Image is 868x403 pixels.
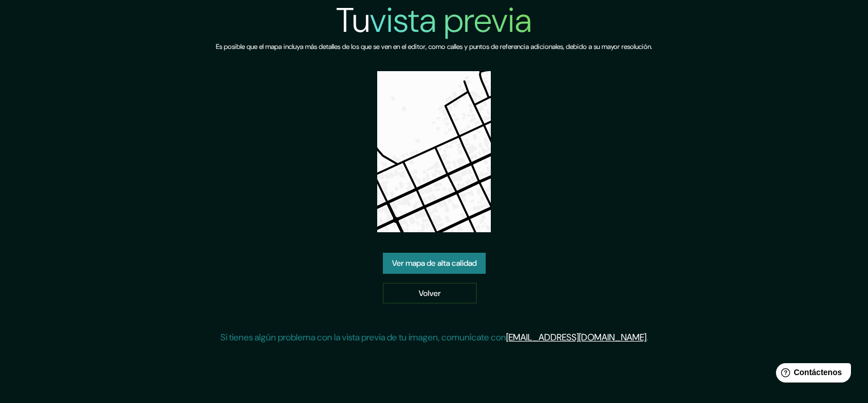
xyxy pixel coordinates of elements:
a: Ver mapa de alta calidad [383,253,486,274]
p: Si tienes algún problema con la vista previa de tu imagen, comunícate con . [220,331,648,344]
iframe: Help widget launcher [767,359,856,390]
font: Volver [419,286,441,301]
h6: Es posible que el mapa incluya más detalles de los que se ven en el editor, como calles y puntos ... [216,41,652,53]
a: Volver [383,283,477,304]
img: created-map-preview [377,71,491,232]
font: Ver mapa de alta calidad [392,256,477,270]
a: [EMAIL_ADDRESS][DOMAIN_NAME] [506,331,646,343]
